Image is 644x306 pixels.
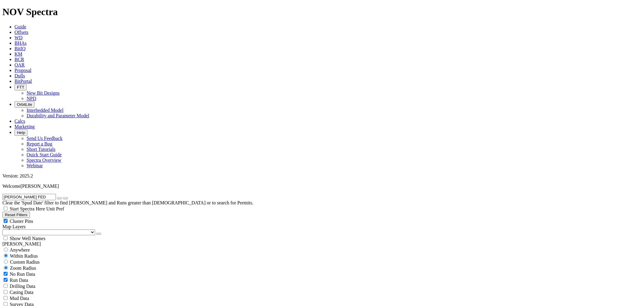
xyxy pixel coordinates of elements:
[21,184,59,189] span: [PERSON_NAME]
[27,108,63,113] a: Interbedded Model
[27,152,62,157] a: Quick Start Guide
[2,224,26,229] span: Map Layers
[10,290,34,295] span: Casing Data
[14,119,25,124] a: Calcs
[4,207,8,210] input: Start Spectra Here
[14,124,35,129] a: Marketing
[10,206,45,211] span: Start Spectra Here
[10,236,45,241] span: Show Well Names
[14,41,27,46] a: BHAs
[14,129,27,136] button: Help
[2,184,642,189] p: Welcome
[14,73,25,78] a: Dulls
[27,90,59,96] a: New Bit Designs
[46,206,64,211] span: Unit Pref
[14,35,23,40] a: WD
[10,259,40,265] span: Custom Radius
[2,6,642,18] h1: NOV Spectra
[10,272,35,277] span: No Run Data
[10,278,28,283] span: Run Data
[2,212,30,218] button: Reset Filters
[27,141,52,146] a: Report a Bug
[10,247,30,252] span: Anywhere
[2,173,642,179] div: Version: 2025.2
[17,85,24,90] span: FTT
[27,158,61,163] a: Spectra Overview
[14,57,24,62] a: BCR
[17,102,32,107] span: OrbitLite
[14,101,34,108] button: OrbitLite
[14,24,26,29] a: Guide
[27,136,62,141] a: Send Us Feedback
[2,194,56,200] input: Search
[14,51,22,57] a: KM
[14,46,25,51] a: BitIQ
[27,113,89,118] a: Durability and Parameter Model
[2,200,253,205] span: Clear the 'Spud Date' filter to find [PERSON_NAME] and Runs greater than [DEMOGRAPHIC_DATA] or to...
[27,163,43,168] a: Webinar
[2,241,642,247] div: [PERSON_NAME]
[14,68,31,73] a: Proposal
[14,79,32,84] a: BitPortal
[10,253,38,259] span: Within Radius
[17,130,25,135] span: Help
[10,284,35,289] span: Drilling Data
[10,265,36,271] span: Zoom Radius
[27,96,36,101] a: NPD
[14,84,27,90] button: FTT
[14,30,28,35] a: Offsets
[10,219,33,224] span: Cluster Pins
[10,296,29,301] span: Mud Data
[14,62,25,67] a: OAR
[27,147,56,152] a: Short Tutorials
